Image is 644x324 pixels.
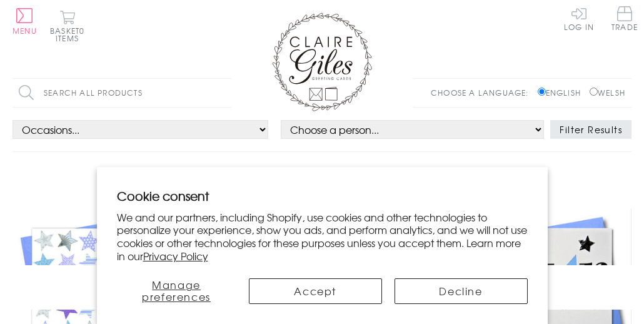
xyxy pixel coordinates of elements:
button: Menu [13,8,37,34]
input: English [538,88,546,96]
button: Decline [395,278,528,304]
button: Manage preferences [117,278,236,304]
button: Filter Results [550,120,631,139]
p: Choose a language: [431,87,535,98]
span: Manage preferences [142,277,211,304]
label: Welsh [590,87,625,98]
a: Trade [611,6,638,33]
button: Accept [249,278,382,304]
input: Welsh [590,88,598,96]
img: Claire Giles Greetings Cards [272,13,372,111]
p: We and our partners, including Shopify, use cookies and other technologies to personalize your ex... [117,211,528,263]
input: Search all products [13,79,231,107]
span: Trade [611,6,638,31]
h2: Cookie consent [117,187,528,205]
input: Search [219,79,231,107]
a: Log In [564,6,594,31]
span: Menu [13,25,37,36]
a: Privacy Policy [143,248,208,263]
h1: Hearts & Stars [244,165,400,190]
label: English [538,87,587,98]
button: Basket0 items [50,10,84,42]
span: 0 items [56,25,84,44]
